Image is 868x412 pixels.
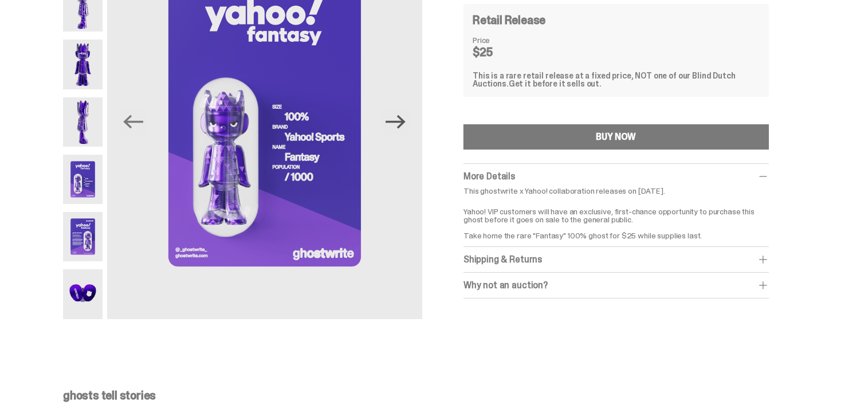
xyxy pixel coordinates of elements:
[464,254,769,265] div: Shipping & Returns
[464,187,769,195] p: This ghostwrite x Yahoo! collaboration releases on [DATE].
[464,124,769,150] button: BUY NOW
[63,97,103,147] img: Yahoo-HG---4.png
[509,79,602,89] span: Get it before it sells out.
[464,170,515,182] span: More Details
[63,390,796,401] p: ghosts tell stories
[63,212,103,261] img: Yahoo-HG---6.png
[464,280,769,291] div: Why not an auction?
[63,269,103,319] img: Yahoo-HG---7.png
[121,109,146,135] button: Previous
[473,46,530,58] dd: $25
[473,14,545,26] h4: Retail Release
[383,109,409,135] button: Next
[63,155,103,204] img: Yahoo-HG---5.png
[596,132,637,142] div: BUY NOW
[63,40,103,89] img: Yahoo-HG---3.png
[464,199,769,240] p: Yahoo! VIP customers will have an exclusive, first-chance opportunity to purchase this ghost befo...
[473,72,760,88] div: This is a rare retail release at a fixed price, NOT one of our Blind Dutch Auctions.
[473,36,530,44] dt: Price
